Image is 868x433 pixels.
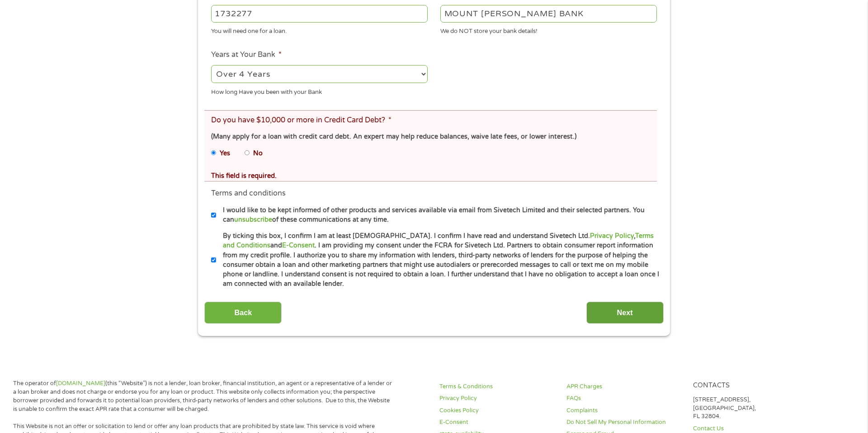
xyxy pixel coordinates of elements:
div: This field is required. [211,171,651,181]
p: The operator of (this “Website”) is not a lender, loan broker, financial institution, an agent or... [13,379,393,414]
a: FAQs [566,394,682,403]
p: [STREET_ADDRESS], [GEOGRAPHIC_DATA], FL 32804. [693,396,809,421]
div: You will need one for a loan. [211,24,428,36]
label: No [253,149,263,158]
a: Privacy Policy [590,232,634,240]
label: Do you have $10,000 or more in Credit Card Debt? [211,116,392,125]
a: APR Charges [566,382,682,391]
h4: Contacts [693,382,809,390]
a: Terms & Conditions [439,382,555,391]
a: [DOMAIN_NAME] [56,380,105,387]
a: E-Consent [439,418,555,427]
label: Terms and conditions [211,189,286,198]
div: (Many apply for a loan with credit card debt. An expert may help reduce balances, waive late fees... [211,132,651,142]
label: By ticking this box, I confirm I am at least [DEMOGRAPHIC_DATA]. I confirm I have read and unders... [216,231,660,289]
a: Privacy Policy [439,394,555,403]
a: Contact Us [693,424,809,433]
label: I would like to be kept informed of other products and services available via email from Sivetech... [216,205,660,225]
a: Cookies Policy [439,406,555,415]
a: unsubscribe [234,216,272,223]
label: Years at Your Bank [211,50,282,60]
label: Yes [220,149,230,158]
a: E-Consent [282,242,315,249]
input: Next [586,302,664,324]
a: Complaints [566,406,682,415]
div: How long Have you been with your Bank [211,85,428,97]
div: We do NOT store your bank details! [440,24,657,36]
input: Back [204,302,282,324]
a: Do Not Sell My Personal Information [566,418,682,427]
input: 345634636 [211,5,428,22]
